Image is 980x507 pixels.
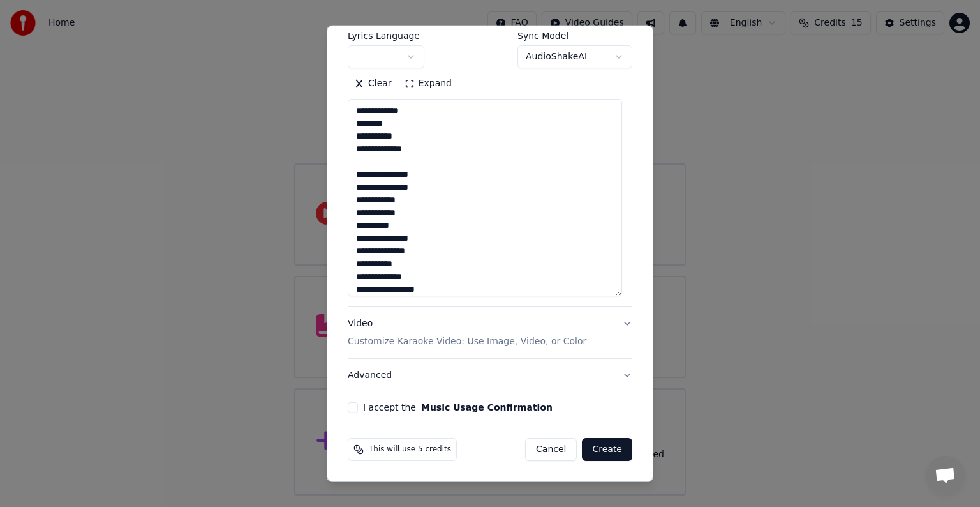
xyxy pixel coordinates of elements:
[517,31,632,40] label: Sync Model
[348,335,586,348] p: Customize Karaoke Video: Use Image, Video, or Color
[525,438,577,461] button: Cancel
[348,31,632,306] div: LyricsProvide song lyrics or select an auto lyrics model
[582,438,632,461] button: Create
[348,307,632,358] button: VideoCustomize Karaoke Video: Use Image, Video, or Color
[348,31,424,40] label: Lyrics Language
[369,444,451,455] span: This will use 5 credits
[348,359,632,392] button: Advanced
[363,403,553,412] label: I accept the
[398,73,458,94] button: Expand
[348,317,586,348] div: Video
[421,403,553,412] button: I accept the
[348,73,398,94] button: Clear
